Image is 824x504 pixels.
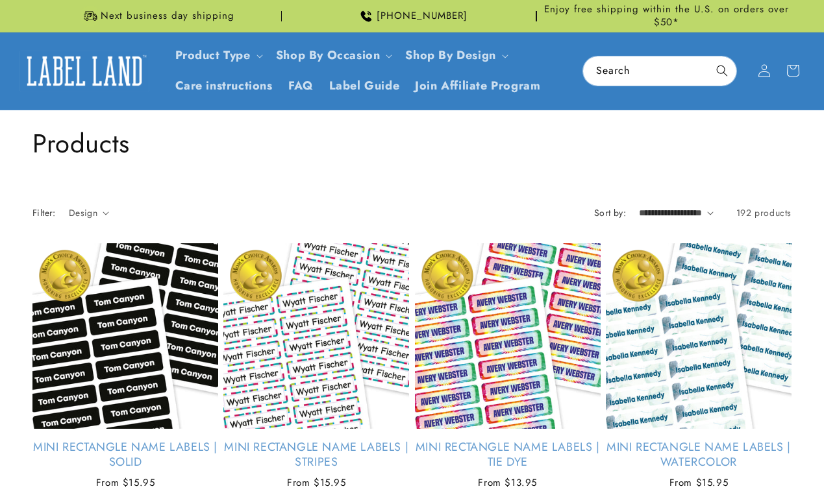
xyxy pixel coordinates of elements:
span: Next business day shipping [101,10,234,23]
span: Care instructions [175,78,273,93]
summary: Shop By Design [397,40,513,71]
label: Sort by: [594,206,626,219]
summary: Product Type [168,40,268,71]
span: [PHONE_NUMBER] [377,10,468,23]
a: Product Type [175,47,251,64]
h1: Products [32,126,792,160]
summary: Shop By Occasion [268,40,398,71]
a: FAQ [281,71,321,101]
a: Mini Rectangle Name Labels | Tie Dye [415,440,601,470]
span: Enjoy free shipping within the U.S. on orders over $50* [542,3,792,29]
span: Shop By Occasion [276,48,381,63]
span: Design [69,206,97,219]
span: Join Affiliate Program [415,78,540,93]
summary: Design (0 selected) [69,206,109,220]
a: Care instructions [168,71,281,101]
a: Join Affiliate Program [407,71,548,101]
button: Search [708,56,736,85]
a: Mini Rectangle Name Labels | Solid [32,440,218,470]
a: Label Land [15,46,155,96]
span: Label Guide [329,78,400,93]
iframe: Gorgias Floating Chat [551,443,811,491]
img: Label Land [19,51,149,91]
a: Mini Rectangle Name Labels | Stripes [223,440,409,470]
span: 192 products [736,206,792,219]
a: Label Guide [321,71,408,101]
h2: Filter: [32,206,56,220]
span: FAQ [288,78,314,93]
a: Shop By Design [405,47,495,64]
a: Mini Rectangle Name Labels | Watercolor [606,440,792,470]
